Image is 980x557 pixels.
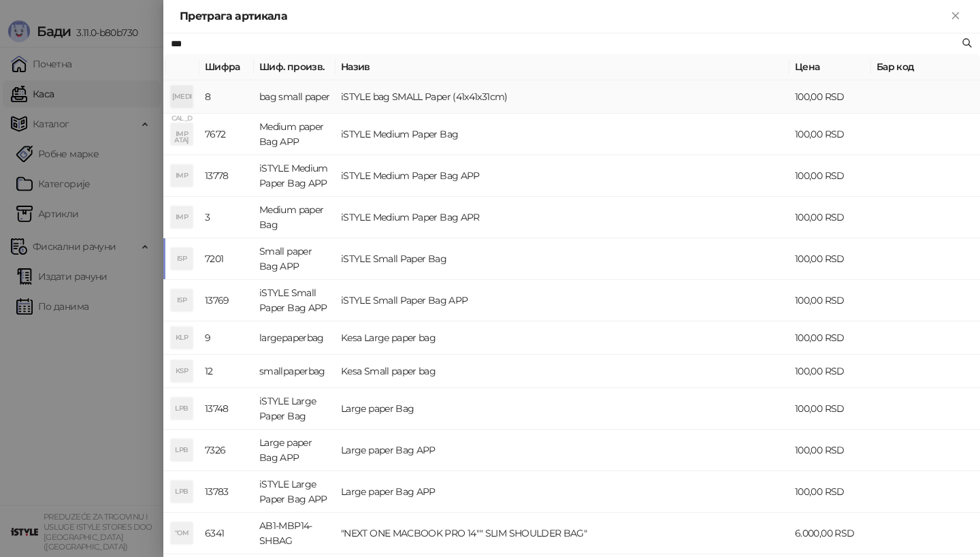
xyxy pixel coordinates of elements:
td: iSTYLE Medium Paper Bag [336,114,789,155]
div: [MEDICAL_DATA] [171,86,193,108]
td: iSTYLE Medium Paper Bag APP [254,155,336,197]
td: iSTYLE Medium Paper Bag APR [336,197,789,238]
td: "NEXT ONE MACBOOK PRO 14"" SLIM SHOULDER BAG" [336,513,789,554]
td: Large paper Bag APP [336,471,789,513]
th: Шиф. произв. [254,54,336,80]
div: LPB [171,398,193,419]
div: IMP [171,165,193,187]
td: Large paper Bag APP [254,430,336,471]
td: iSTYLE Medium Paper Bag APP [336,155,789,197]
td: Kesa Small paper bag [336,355,789,388]
td: 100,00 RSD [789,197,871,238]
div: ISP [171,248,193,270]
th: Бар код [871,54,980,80]
td: iSTYLE Large Paper Bag [254,388,336,430]
td: Large paper Bag APP [336,430,789,471]
td: Small paper Bag APP [254,238,336,280]
td: AB1-MBP14-SHBAG [254,513,336,554]
div: ISP [171,289,193,311]
td: 13783 [199,471,254,513]
button: Close [947,8,964,25]
td: 3 [199,197,254,238]
td: largepaperbag [254,321,336,355]
td: 6.000,00 RSD [789,513,871,554]
td: Large paper Bag [336,388,789,430]
td: Medium paper Bag APP [254,114,336,155]
td: 7201 [199,238,254,280]
td: 100,00 RSD [789,430,871,471]
div: IMP [171,123,193,145]
td: 6341 [199,513,254,554]
div: IMP [171,206,193,228]
td: smallpaperbag [254,355,336,388]
td: 13769 [199,280,254,321]
td: 7326 [199,430,254,471]
div: Претрага артикала [180,8,947,25]
td: Kesa Large paper bag [336,321,789,355]
td: 100,00 RSD [789,238,871,280]
td: 13748 [199,388,254,430]
td: bag small paper [254,80,336,114]
td: 13778 [199,155,254,197]
th: Шифра [199,54,254,80]
td: 100,00 RSD [789,114,871,155]
th: Назив [336,54,789,80]
div: LPB [171,481,193,503]
td: 12 [199,355,254,388]
td: 8 [199,80,254,114]
div: LPB [171,439,193,461]
div: KSP [171,360,193,382]
td: 9 [199,321,254,355]
div: "OM [171,522,193,544]
td: Medium paper Bag [254,197,336,238]
td: iSTYLE Small Paper Bag APP [254,280,336,321]
td: iSTYLE Small Paper Bag APP [336,280,789,321]
td: 100,00 RSD [789,471,871,513]
td: iSTYLE Small Paper Bag [336,238,789,280]
td: 100,00 RSD [789,155,871,197]
td: 100,00 RSD [789,388,871,430]
td: iSTYLE Large Paper Bag APP [254,471,336,513]
div: KLP [171,327,193,349]
td: 100,00 RSD [789,321,871,355]
td: 100,00 RSD [789,355,871,388]
th: Цена [789,54,871,80]
td: 100,00 RSD [789,280,871,321]
td: 100,00 RSD [789,80,871,114]
td: 7672 [199,114,254,155]
td: iSTYLE bag SMALL Paper (41x41x31cm) [336,80,789,114]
